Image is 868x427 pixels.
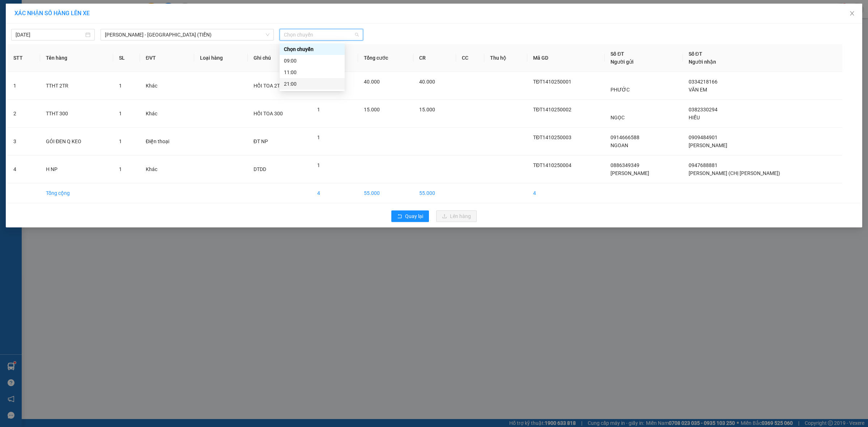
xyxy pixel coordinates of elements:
td: 1 [8,72,40,100]
span: TĐT1410250003 [533,134,571,140]
span: XÁC NHẬN SỐ HÀNG LÊN XE [14,10,90,17]
span: Hồ Chí Minh - Tân Châu (TIỀN) [105,29,269,40]
span: NGỌC [610,115,625,120]
span: DTDD [254,166,266,172]
span: 02838 53 55 57 [62,43,97,49]
td: Khác [140,100,195,128]
span: 0909484901 [689,134,718,140]
span: Chọn chuyến [284,29,359,40]
th: ĐVT [140,44,195,72]
span: Số ĐT [689,51,702,57]
button: Close [842,4,862,24]
th: SL [113,44,140,72]
td: 4 [527,183,605,203]
span: 0914666588 [610,134,639,140]
td: Khác [140,72,195,100]
span: 1 [119,166,122,172]
span: 1 [317,162,320,168]
th: Mã GD [527,44,605,72]
span: HỒI TOA 300 [254,111,283,116]
th: Thu hộ [484,44,527,72]
th: Tổng cước [358,44,413,72]
td: 2 [8,100,40,128]
span: NGOAN [610,142,628,148]
div: Chọn chuyến [280,43,345,55]
span: [PERSON_NAME] [610,170,649,176]
span: 15.000 [364,107,380,112]
span: HIẾU [689,115,700,120]
td: 4 [311,183,358,203]
td: TTHT 300 [40,100,113,128]
span: 1 [119,83,122,89]
strong: CÔNG TY TNHH MTV VẬN TẢI [6,4,84,10]
span: Người nhận [689,59,716,65]
span: 1 [317,107,320,112]
span: [PERSON_NAME] [689,142,727,148]
span: 0886349349 [610,162,639,168]
td: Điện thoại [140,128,195,155]
span: 1 [119,138,122,144]
td: GÓI ĐEN Q KEO [40,128,113,155]
td: Tổng cộng [40,183,113,203]
span: VĂN EM [689,87,707,93]
strong: HIỆP THÀNH [28,12,62,18]
div: 21:00 [284,80,340,88]
span: PHƯỚC [610,87,630,93]
span: 1 [317,134,320,140]
th: STT [8,44,40,72]
span: close [849,10,855,16]
span: 40.000 [419,79,435,85]
strong: VP Gửi : [3,35,64,42]
td: 55.000 [413,183,456,203]
span: HỒI TOA 2TR [254,83,283,89]
div: 09:00 [284,57,340,65]
th: CR [413,44,456,72]
strong: BIÊN NHẬN [105,8,172,22]
td: H NP [40,155,113,183]
td: 3 [8,128,40,155]
span: 15.000 [419,107,435,112]
div: 11:00 [284,68,340,76]
span: rollback [397,214,402,219]
span: Số ĐT [610,51,624,57]
th: CC [456,44,484,72]
span: ĐT NP [254,138,268,144]
span: Tản Đà (Tiền) [23,34,64,42]
input: 14/10/2025 [16,31,84,39]
span: [PERSON_NAME] (CHỊ [PERSON_NAME]) [689,170,780,176]
th: Loại hàng [194,44,247,72]
span: 0334218166 [689,79,718,85]
span: TĐT1410250002 [533,107,571,112]
span: down [265,33,270,37]
span: Lấy dọc đường : [3,50,52,58]
th: Tên hàng [40,44,113,72]
span: Người gửi [610,59,634,65]
span: Quay lại [405,212,423,220]
th: Ghi chú [248,44,312,72]
div: Chọn chuyến [284,45,340,53]
span: TĐT1410250001 [533,79,571,85]
button: rollbackQuay lại [391,210,429,222]
span: 40.000 [364,79,380,85]
span: Hotline : 1900 633 622 [16,20,75,26]
td: Khác [140,155,195,183]
span: 026 Tản Đà - Lô E, P11, Q5 | [3,43,97,49]
td: TTHT 2TR [40,72,113,100]
button: uploadLên hàng [436,210,477,222]
span: 0382330294 [689,107,718,112]
td: 55.000 [358,183,413,203]
span: 1 [119,111,122,116]
span: TĐT1410250004 [533,162,571,168]
td: 4 [8,155,40,183]
span: 0947688881 [689,162,718,168]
